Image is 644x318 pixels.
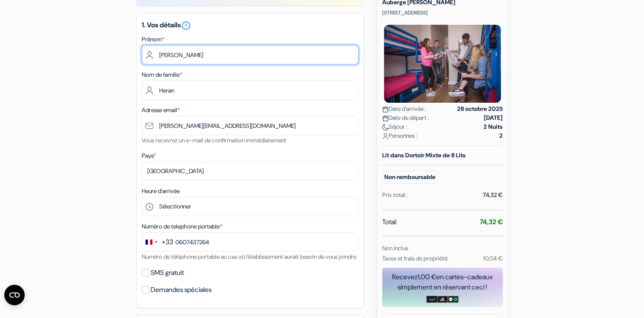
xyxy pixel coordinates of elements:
label: Pays [142,151,156,160]
div: Prix total : [382,191,408,199]
span: Total: [382,217,397,227]
label: SMS gratuit [151,267,184,279]
span: Date de départ : [382,113,429,122]
input: Entrer adresse e-mail [142,116,358,135]
small: 10,04 € [483,254,502,262]
div: +33 [162,237,173,247]
span: Date d'arrivée : [382,104,426,113]
img: user_icon.svg [382,133,389,139]
label: Nom de famille [142,70,182,79]
small: Vous recevrez un e-mail de confirmation immédiatement [142,136,286,144]
small: Taxes et frais de propriété: [382,254,449,262]
img: amazon-card-no-text.png [426,296,437,303]
i: error_outline [181,20,191,31]
strong: 28 octobre 2025 [457,104,503,113]
img: calendar.svg [382,106,389,113]
b: Lit dans Dortoir Mixte de 8 Lits [382,151,466,159]
label: Heure d'arrivée [142,187,180,196]
label: Adresse email [142,106,180,115]
input: Entrez votre prénom [142,45,358,64]
small: Non inclus [382,244,408,252]
img: uber-uber-eats-card.png [448,296,458,303]
div: Recevez en cartes-cadeaux simplement en réservant ceci ! [382,272,503,292]
span: Personnes : [382,131,417,140]
button: Ouvrir le widget CMP [4,285,25,305]
small: Numéro de téléphone portable au cas où l'établissement aurait besoin de vous joindre [142,253,356,260]
input: 6 12 34 56 78 [142,232,358,252]
label: Demandes spéciales [151,284,212,296]
p: [STREET_ADDRESS] [382,9,503,16]
img: calendar.svg [382,115,389,121]
img: moon.svg [382,124,389,130]
strong: 2 Nuits [484,122,503,131]
strong: 2 [499,131,503,140]
span: 1,00 € [418,272,436,281]
input: Entrer le nom de famille [142,81,358,100]
button: Change country, selected France (+33) [142,233,173,251]
h5: 1. Vos détails [142,20,358,31]
small: Non remboursable [382,171,438,184]
strong: 74,32 € [480,217,503,226]
img: adidas-card.png [437,296,448,303]
label: Prénom [142,35,164,44]
strong: [DATE] [484,113,503,122]
a: error_outline [181,20,191,29]
span: Séjour : [382,122,407,131]
label: Numéro de telephone portable [142,222,222,231]
div: 74,32 € [483,191,503,199]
